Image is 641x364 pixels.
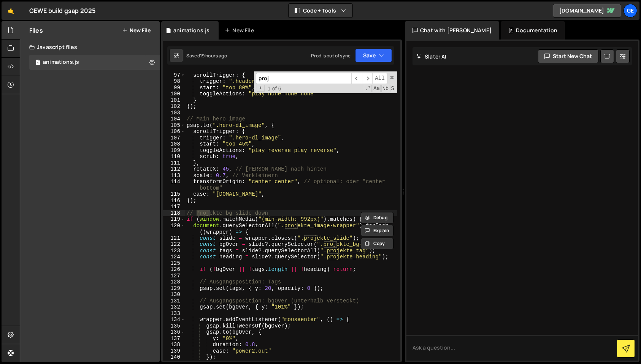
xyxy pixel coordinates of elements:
[163,279,185,285] div: 128
[163,223,185,235] div: 120
[163,116,185,122] div: 104
[29,26,43,35] h2: Files
[163,166,185,173] div: 112
[355,49,392,62] button: Save
[200,52,227,59] div: 19 hours ago
[31,48,37,54] img: tab_domain_overview_orange.svg
[311,52,351,59] div: Prod is out of sync
[163,298,185,304] div: 131
[163,285,185,292] div: 129
[163,254,185,260] div: 124
[163,216,185,223] div: 119
[163,204,185,210] div: 117
[122,27,151,33] button: New File
[163,97,185,104] div: 101
[289,4,352,17] button: Code + Tools
[163,179,185,191] div: 114
[163,317,185,323] div: 134
[163,128,185,135] div: 106
[362,73,373,84] span: ​
[29,6,95,15] div: GEWE build gsap 2025
[163,160,185,166] div: 111
[163,266,185,273] div: 126
[163,248,185,254] div: 123
[163,323,185,329] div: 135
[225,27,257,34] div: New File
[163,173,185,179] div: 113
[173,27,209,34] div: animations.js
[20,40,160,55] div: Javascript files
[163,147,185,154] div: 109
[163,310,185,317] div: 133
[163,329,185,336] div: 136
[624,4,637,17] a: GE
[163,141,185,147] div: 108
[163,85,185,91] div: 99
[163,191,185,198] div: 115
[163,154,185,160] div: 110
[163,291,185,298] div: 130
[361,238,393,249] button: Copy
[186,52,227,59] div: Saved
[163,210,185,217] div: 118
[21,12,37,18] div: v 4.0.25
[163,72,185,79] div: 97
[36,60,40,66] span: 1
[163,110,185,116] div: 103
[163,304,185,310] div: 132
[163,348,185,355] div: 139
[20,20,126,26] div: Domain: [PERSON_NAME][DOMAIN_NAME]
[364,85,372,92] span: RegExp Search
[501,21,565,40] div: Documentation
[163,198,185,204] div: 116
[381,85,389,92] span: Whole Word Search
[39,49,56,54] div: Domain
[163,354,185,361] div: 140
[257,85,265,92] span: Toggle Replace mode
[163,122,185,129] div: 105
[12,12,18,18] img: logo_orange.svg
[163,342,185,348] div: 138
[163,273,185,279] div: 127
[351,73,362,84] span: ​
[361,212,393,223] button: Debug
[163,135,185,141] div: 107
[372,73,387,84] span: Alt-Enter
[43,59,79,66] div: animations.js
[553,4,621,17] a: [DOMAIN_NAME]
[12,20,18,26] img: website_grey.svg
[163,260,185,267] div: 125
[29,55,160,70] div: 16828/45989.js
[416,53,447,60] h2: Slater AI
[163,235,185,242] div: 121
[390,85,395,92] span: Search In Selection
[163,336,185,342] div: 137
[538,49,598,63] button: Start new chat
[265,85,284,92] span: 1 of 6
[256,73,351,84] input: Search for
[163,103,185,110] div: 102
[405,21,499,40] div: Chat with [PERSON_NAME]
[2,2,20,20] a: 🤙
[163,78,185,85] div: 98
[83,49,131,54] div: Keywords nach Traffic
[163,241,185,248] div: 122
[373,85,381,92] span: CaseSensitive Search
[361,225,393,236] button: Explain
[74,48,80,54] img: tab_keywords_by_traffic_grey.svg
[163,91,185,97] div: 100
